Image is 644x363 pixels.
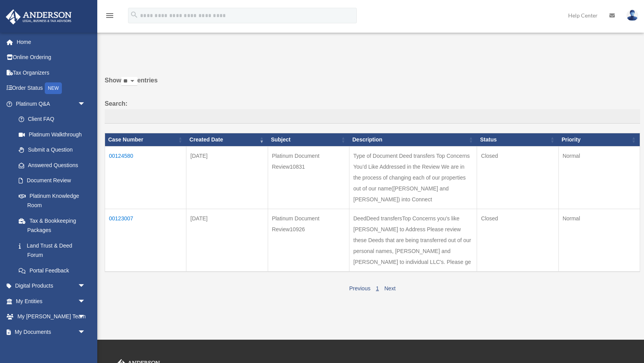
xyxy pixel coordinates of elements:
[4,9,74,24] img: Anderson Advisors Platinum Portal
[477,146,558,209] td: Closed
[5,50,97,65] a: Online Ordering
[349,133,477,147] th: Description: activate to sort column ascending
[11,188,93,213] a: Platinum Knowledge Room
[11,112,93,127] a: Client FAQ
[5,80,97,96] a: Order StatusNEW
[5,34,97,50] a: Home
[105,14,114,20] a: menu
[477,133,558,147] th: Status: activate to sort column ascending
[349,285,370,291] a: Previous
[78,324,93,340] span: arrow_drop_down
[105,98,640,124] label: Search:
[5,278,97,294] a: Digital Productsarrow_drop_down
[349,146,477,209] td: Type of Document Deed transfers Top Concerns You’d Like Addressed in the Review We are in the pro...
[558,133,640,147] th: Priority: activate to sort column ascending
[45,82,62,94] div: NEW
[5,309,97,325] a: My [PERSON_NAME] Teamarrow_drop_down
[105,75,640,94] label: Show entries
[11,263,93,278] a: Portal Feedback
[268,146,349,209] td: Platinum Document Review10831
[268,133,349,147] th: Subject: activate to sort column ascending
[11,238,93,263] a: Land Trust & Deed Forum
[105,109,640,124] input: Search:
[11,157,89,173] a: Answered Questions
[11,173,93,188] a: Document Review
[78,309,93,325] span: arrow_drop_down
[5,65,97,80] a: Tax Organizers
[5,96,93,112] a: Platinum Q&Aarrow_drop_down
[105,209,186,272] td: 00123007
[186,209,268,272] td: [DATE]
[186,146,268,209] td: [DATE]
[11,127,93,142] a: Platinum Walkthrough
[5,293,97,309] a: My Entitiesarrow_drop_down
[11,142,93,158] a: Submit a Question
[105,133,186,147] th: Case Number: activate to sort column ascending
[78,278,93,294] span: arrow_drop_down
[105,11,114,20] i: menu
[11,213,93,238] a: Tax & Bookkeeping Packages
[376,285,379,291] a: 1
[558,146,640,209] td: Normal
[384,285,396,291] a: Next
[268,209,349,272] td: Platinum Document Review10926
[78,96,93,112] span: arrow_drop_down
[558,209,640,272] td: Normal
[5,324,97,340] a: My Documentsarrow_drop_down
[105,146,186,209] td: 00124580
[186,133,268,147] th: Created Date: activate to sort column ascending
[121,77,137,86] select: Showentries
[130,10,139,19] i: search
[349,209,477,272] td: DeedDeed transfersTop Concerns you's like [PERSON_NAME] to Address Please review these Deeds that...
[626,10,638,21] img: User Pic
[477,209,558,272] td: Closed
[78,293,93,309] span: arrow_drop_down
